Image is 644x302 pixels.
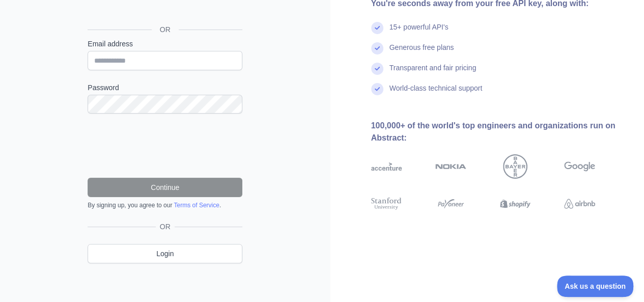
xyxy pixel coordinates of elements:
[88,201,242,209] div: By signing up, you agree to our .
[389,42,454,63] div: Generous free plans
[557,276,634,297] iframe: Toggle Customer Support
[500,196,531,211] img: shopify
[564,154,595,179] img: google
[389,83,483,103] div: World-class technical support
[389,22,449,42] div: 15+ powerful API's
[435,196,466,211] img: payoneer
[564,196,595,211] img: airbnb
[435,154,466,179] img: nokia
[371,42,383,54] img: check mark
[156,222,175,232] span: OR
[174,202,219,209] a: Terms of Service
[371,83,383,95] img: check mark
[88,244,242,263] a: Login
[88,39,242,49] label: Email address
[371,196,402,211] img: stanford university
[152,24,179,35] span: OR
[371,63,383,75] img: check mark
[503,154,527,179] img: bayer
[88,126,242,166] iframe: reCAPTCHA
[371,120,628,144] div: 100,000+ of the world's top engineers and organizations run on Abstract:
[389,63,477,83] div: Transparent and fair pricing
[371,22,383,34] img: check mark
[371,154,402,179] img: accenture
[88,83,242,93] label: Password
[88,178,242,197] button: Continue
